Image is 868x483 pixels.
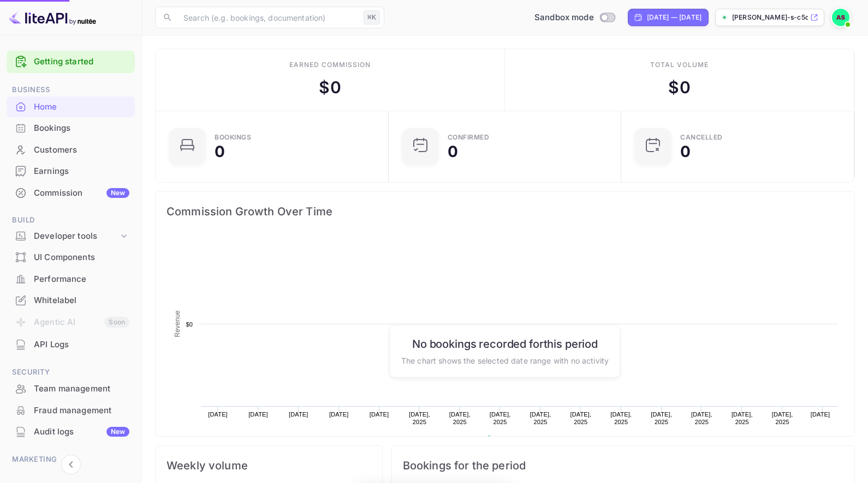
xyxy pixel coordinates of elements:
div: New [106,427,129,437]
text: Revenue [174,310,181,337]
div: Confirmed [448,134,490,141]
div: Developer tools [34,230,118,243]
span: Marketing [7,454,135,466]
text: [DATE] [289,411,308,418]
text: [DATE], 2025 [490,411,511,425]
div: UI Components [34,251,129,264]
div: $ 0 [668,75,690,100]
text: [DATE], 2025 [691,411,712,425]
a: Bookings [7,118,135,138]
div: Switch to Production mode [530,11,619,24]
h6: No bookings recorded for this period [401,337,609,350]
text: [DATE] [370,411,389,418]
a: Whitelabel [7,290,135,310]
div: $ 0 [319,75,341,100]
div: Total volume [650,60,709,70]
a: Performance [7,269,135,289]
span: Commission Growth Over Time [167,203,843,220]
text: [DATE], 2025 [772,411,793,425]
div: Earned commission [289,60,370,70]
div: Earnings [7,161,135,182]
text: [DATE], 2025 [449,411,471,425]
div: API Logs [34,339,129,351]
img: Alberto S [832,9,849,26]
text: [DATE], 2025 [570,411,591,425]
div: Bookings [34,122,129,135]
div: Whitelabel [7,290,135,311]
div: Performance [34,273,129,286]
div: Home [7,96,135,118]
div: Bookings [215,134,251,141]
div: Developer tools [7,227,135,246]
a: CommissionNew [7,183,135,203]
text: [DATE], 2025 [651,411,672,425]
a: Audit logsNew [7,421,135,442]
div: Bookings [7,118,135,139]
a: Team management [7,378,135,399]
div: ⌘K [364,10,380,25]
span: Bookings for the period [403,457,843,474]
div: 0 [448,144,458,159]
button: Collapse navigation [61,455,81,474]
div: Getting started [7,51,135,73]
img: LiteAPI logo [9,9,96,26]
text: [DATE] [811,411,830,418]
p: [PERSON_NAME]-s-c5qo1.nuitee... [732,13,808,22]
div: Fraud management [7,400,135,421]
div: Audit logs [34,426,129,438]
p: The chart shows the selected date range with no activity [401,354,609,366]
div: Team management [7,378,135,400]
span: Security [7,366,135,378]
text: [DATE], 2025 [409,411,430,425]
text: [DATE], 2025 [530,411,551,425]
text: Revenue [496,436,524,443]
div: Commission [34,187,129,200]
div: Team management [34,383,129,395]
div: Customers [7,140,135,161]
text: [DATE] [248,411,268,418]
div: Fraud management [34,404,129,417]
div: API Logs [7,334,135,355]
div: CANCELLED [680,134,723,141]
a: Home [7,96,135,117]
a: Getting started [34,56,129,68]
div: [DATE] — [DATE] [647,13,701,22]
text: [DATE] [208,411,228,418]
text: $0 [186,321,193,328]
span: Sandbox mode [534,11,594,24]
text: [DATE], 2025 [732,411,753,425]
input: Search (e.g. bookings, documentation) [177,7,359,28]
span: Weekly volume [167,457,371,474]
a: UI Components [7,247,135,267]
div: 0 [215,144,225,159]
div: Home [34,101,129,113]
div: CommissionNew [7,183,135,204]
div: Earnings [34,165,129,178]
span: Business [7,84,135,96]
a: Customers [7,140,135,160]
a: API Logs [7,334,135,354]
div: Performance [7,269,135,290]
span: Build [7,214,135,226]
div: New [106,188,129,198]
text: [DATE], 2025 [610,411,632,425]
div: Customers [34,144,129,156]
a: Earnings [7,161,135,181]
div: Whitelabel [34,294,129,307]
div: 0 [680,144,691,159]
div: UI Components [7,247,135,268]
div: Audit logsNew [7,421,135,443]
text: [DATE] [329,411,349,418]
a: Fraud management [7,400,135,420]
